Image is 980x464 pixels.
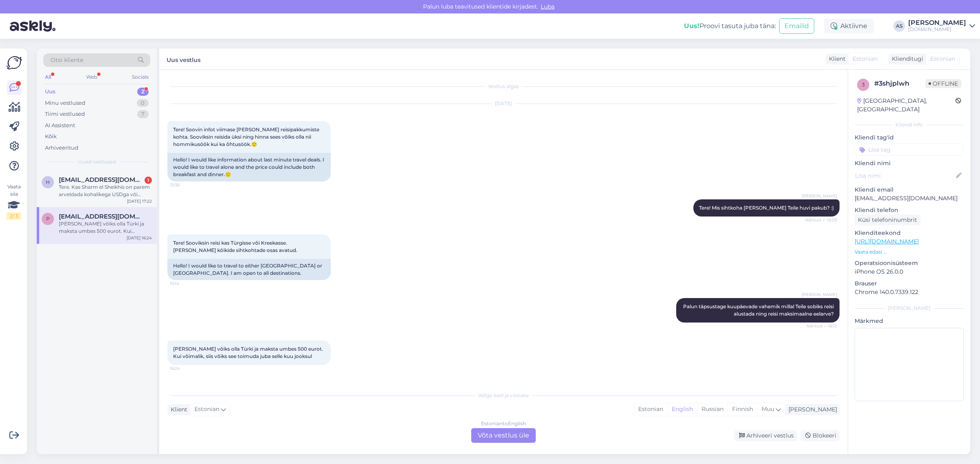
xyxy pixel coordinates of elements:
[874,79,925,88] div: # 3shjplwh
[802,193,837,199] span: [PERSON_NAME]
[194,405,219,414] span: Estonian
[684,21,776,31] div: Proovi tasuta juba täna:
[925,79,961,88] span: Offline
[908,20,975,33] a: [PERSON_NAME][DOMAIN_NAME]
[45,88,56,96] div: Uus
[855,238,919,245] a: [URL][DOMAIN_NAME]
[779,18,814,34] button: Emailid
[45,110,85,118] div: Tiimi vestlused
[145,177,152,184] div: 1
[908,26,966,33] div: [DOMAIN_NAME]
[59,213,144,220] span: Planksilver@gmail.com
[855,194,964,203] p: [EMAIL_ADDRESS][DOMAIN_NAME]
[170,182,200,188] span: 13:36
[51,56,83,64] span: Otsi kliente
[728,403,757,415] div: Finnish
[127,198,152,204] div: [DATE] 17:22
[45,144,78,152] div: Arhiveeritud
[59,176,144,183] span: heikisalumaa@gmail.com
[634,403,667,415] div: Estonian
[170,365,200,371] span: 16:24
[7,212,21,220] div: 2 / 3
[173,346,324,359] span: [PERSON_NAME] võiks olla Türki ja maksta umbes 500 eurot. Kui võimalik, siis võiks see toimuda ju...
[855,279,964,288] p: Brauser
[45,99,85,107] div: Minu vestlused
[802,292,837,298] span: [PERSON_NAME]
[908,20,966,26] div: [PERSON_NAME]
[45,122,75,130] div: AI Assistent
[167,100,840,107] div: [DATE]
[137,110,149,118] div: 7
[85,72,99,82] div: Web
[862,82,865,88] span: 3
[855,214,920,225] div: Küsi telefoninumbrit
[7,55,22,71] img: Askly Logo
[893,20,905,32] div: AS
[137,88,149,96] div: 2
[167,259,331,280] div: Hello! I would like to travel to either [GEOGRAPHIC_DATA] or [GEOGRAPHIC_DATA]. I am open to all ...
[170,281,200,287] span: 15:14
[826,55,846,63] div: Klient
[127,235,152,241] div: [DATE] 16:24
[471,428,536,443] div: Võta vestlus üle
[481,420,526,427] div: Estonian to English
[167,83,840,90] div: Vestlus algas
[855,159,964,168] p: Kliendi nimi
[667,403,697,415] div: English
[46,216,50,222] span: P
[130,72,150,82] div: Socials
[855,259,964,267] p: Operatsioonisüsteem
[855,317,964,325] p: Märkmed
[43,72,53,82] div: All
[7,183,21,220] div: Vaata siia
[46,179,50,185] span: h
[889,55,923,63] div: Klienditugi
[683,303,835,317] span: Palun täpsustage kuupäevade vahemik millal Teile sobiks reisi alustada ning reisi maksimaalne eel...
[855,206,964,214] p: Kliendi telefon
[855,305,964,312] div: [PERSON_NAME]
[800,430,840,441] div: Blokeeri
[734,430,797,441] div: Arhiveeri vestlus
[699,205,834,211] span: Tere! Mis sihtkoha [PERSON_NAME] Teile huvi pakub? :)
[855,133,964,142] p: Kliendi tag'id
[857,97,955,114] div: [GEOGRAPHIC_DATA], [GEOGRAPHIC_DATA]
[855,288,964,296] p: Chrome 140.0.7339.122
[697,403,728,415] div: Russian
[173,240,297,253] span: Tere! Sooviksin reisi kas Türgisse või Kreekasse. [PERSON_NAME] kõikide sihtkohtade osas avatud.
[137,99,149,107] div: 0
[785,405,837,414] div: [PERSON_NAME]
[930,55,955,63] span: Estonian
[167,405,187,414] div: Klient
[45,133,57,141] div: Kõik
[78,158,116,166] span: Uued vestlused
[806,323,837,329] span: Nähtud ✓ 16:12
[855,171,954,180] input: Lisa nimi
[855,144,964,156] input: Lisa tag
[538,3,557,10] span: Luba
[855,248,964,256] p: Vaata edasi ...
[167,392,840,399] div: Valige keel ja vastake
[805,217,837,223] span: Nähtud ✓ 15:09
[855,186,964,194] p: Kliendi email
[684,22,699,30] b: Uus!
[167,53,200,64] label: Uus vestlus
[824,19,874,33] div: Aktiivne
[855,229,964,237] p: Klienditeekond
[167,153,331,181] div: Hello! I would like information about last minute travel deals. I would like to travel alone and ...
[59,183,152,198] div: Tere. Kas Sharm el Sheikhis on parem arveldada kohalikega USDga või eurodega?
[59,220,152,235] div: [PERSON_NAME] võiks olla Türki ja maksta umbes 500 eurot. Kui võimalik, siis võiks see toimuda ju...
[855,121,964,128] div: Kliendi info
[762,405,774,413] span: Muu
[855,267,964,276] p: iPhone OS 26.0.0
[853,55,878,63] span: Estonian
[173,126,321,147] span: Tere! Soovin infot viimase [PERSON_NAME] reisipakkumiste kohta. Sooviksin reisida üksi ning hinna...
